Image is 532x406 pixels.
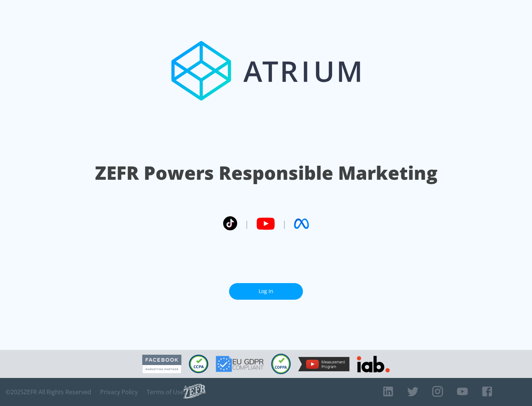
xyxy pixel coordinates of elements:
span: | [245,218,249,229]
a: Privacy Policy [100,388,138,396]
a: Terms of Use [147,388,184,396]
img: COPPA Compliant [271,354,291,374]
span: | [282,218,287,229]
img: IAB [357,356,390,372]
span: © 2025 ZEFR All Rights Reserved [6,388,91,396]
img: GDPR Compliant [216,356,264,372]
img: CCPA Compliant [189,355,208,373]
img: Facebook Marketing Partner [142,355,181,374]
img: YouTube Measurement Program [298,357,349,371]
a: Log In [229,283,303,300]
h1: ZEFR Powers Responsible Marketing [95,160,437,186]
